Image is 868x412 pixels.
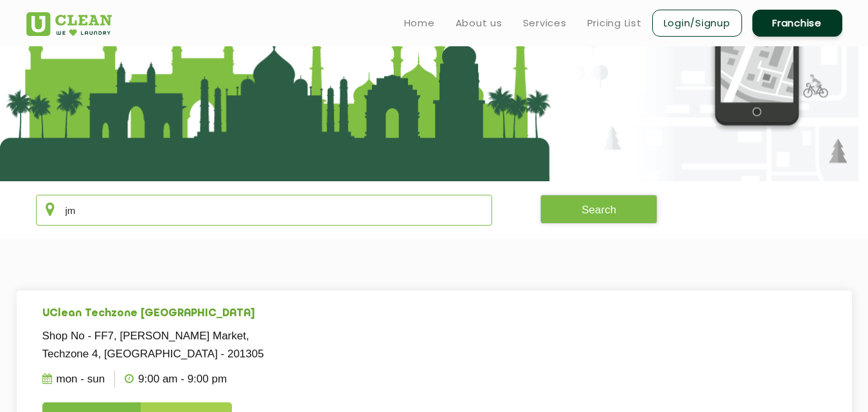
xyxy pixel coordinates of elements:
[752,10,842,37] a: Franchise
[523,15,567,31] a: Services
[652,10,742,37] a: Login/Signup
[42,370,105,388] p: Mon - Sun
[36,195,493,226] input: Enter city/area/pin Code
[42,308,271,320] h5: UClean Techzone [GEOGRAPHIC_DATA]
[587,15,642,31] a: Pricing List
[26,12,112,36] img: UClean Laundry and Dry Cleaning
[540,195,657,224] button: Search
[404,15,435,31] a: Home
[42,327,271,363] p: Shop No - FF7, [PERSON_NAME] Market, Techzone 4, [GEOGRAPHIC_DATA] - 201305
[456,15,502,31] a: About us
[125,370,227,388] p: 9:00 AM - 9:00 PM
